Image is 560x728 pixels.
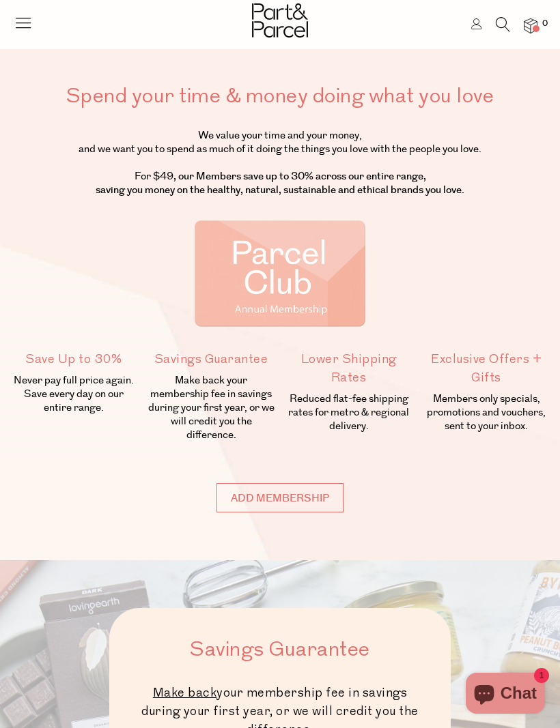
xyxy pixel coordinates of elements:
[10,82,550,110] h1: Spend your time & money doing what you love
[423,350,550,387] h5: Exclusive Offers + Gifts
[148,350,275,368] h5: Savings Guarantee
[285,350,412,387] h5: Lower Shipping Rates
[96,169,464,197] strong: , our Members save up to 30% across our entire range, saving you money on the healthy, natural, s...
[539,18,551,30] span: 0
[524,18,537,33] a: 0
[10,129,550,197] p: We value your time and your money, and we want you to spend as much of it doing the things you lo...
[216,483,344,512] input: Add membership
[462,673,549,717] inbox-online-store-chat: Shopify online store chat
[10,374,137,415] p: Never pay full price again. Save every day on our entire range.
[423,392,550,433] p: Members only specials, promotions and vouchers, sent to your inbox.
[137,635,423,663] h2: Savings Guarantee
[285,392,412,433] p: Reduced flat-fee shipping rates for metro & regional delivery.
[10,350,137,368] h5: Save Up to 30%
[252,3,308,38] img: Part&Parcel
[153,684,217,701] u: Make back
[148,374,275,442] p: Make back your membership fee in savings during your first year, or we will credit you the differ...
